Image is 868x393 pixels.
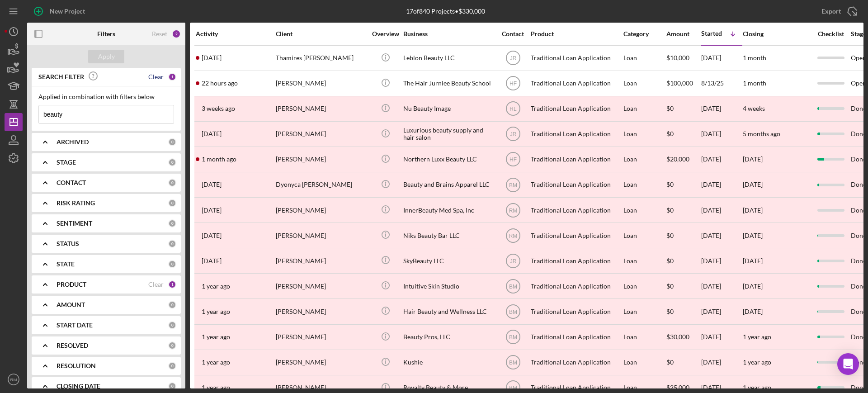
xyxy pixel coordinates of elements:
[701,46,742,70] div: [DATE]
[509,334,517,341] text: BM
[202,359,230,366] time: 2024-05-14 18:16
[276,122,366,146] div: [PERSON_NAME]
[168,219,176,227] div: 0
[509,182,517,188] text: BM
[531,350,621,374] div: Traditional Loan Application
[38,93,174,100] div: Applied in combination with filters below
[403,350,494,374] div: Kushie
[202,257,222,265] time: 2024-10-21 17:39
[531,71,621,95] div: Traditional Loan Application
[743,282,763,290] time: [DATE]
[57,179,86,186] b: CONTACT
[38,73,84,80] b: SEARCH FILTER
[509,309,517,315] text: BM
[57,220,92,227] b: SENTIMENT
[743,180,763,188] time: [DATE]
[531,46,621,70] div: Traditional Loan Application
[276,46,366,70] div: Thamires [PERSON_NAME]
[148,281,164,288] div: Clear
[666,274,700,298] div: $0
[623,97,665,121] div: Loan
[168,240,176,248] div: 0
[821,2,841,20] div: Export
[27,2,94,20] button: New Project
[623,173,665,197] div: Loan
[509,258,516,264] text: JR
[10,377,17,382] text: RM
[666,30,700,38] div: Amount
[531,97,621,121] div: Traditional Loan Application
[276,299,366,323] div: [PERSON_NAME]
[531,147,621,171] div: Traditional Loan Application
[403,299,494,323] div: Hair Beauty and Wellness LLC
[57,301,85,308] b: AMOUNT
[168,260,176,268] div: 0
[403,122,494,146] div: Luxurious beauty supply and hair salon
[531,122,621,146] div: Traditional Loan Application
[623,71,665,95] div: Loan
[57,281,86,288] b: PRODUCT
[743,257,763,265] time: [DATE]
[276,274,366,298] div: [PERSON_NAME]
[368,30,402,38] div: Overview
[623,223,665,247] div: Loan
[276,198,366,222] div: [PERSON_NAME]
[531,223,621,247] div: Traditional Loan Application
[701,350,742,374] div: [DATE]
[701,97,742,121] div: [DATE]
[152,30,167,38] div: Reset
[531,274,621,298] div: Traditional Loan Application
[623,274,665,298] div: Loan
[172,29,181,38] div: 2
[743,308,763,315] time: [DATE]
[403,325,494,349] div: Beauty Pros, LLC
[403,147,494,171] div: Northern Luxx Beauty LLC
[509,283,517,289] text: BM
[623,299,665,323] div: Loan
[57,383,100,390] b: CLOSING DATE
[666,223,700,247] div: $0
[701,299,742,323] div: [DATE]
[403,46,494,70] div: Leblon Beauty LLC
[701,325,742,349] div: [DATE]
[743,358,771,366] time: 1 year ago
[168,138,176,146] div: 0
[531,30,621,38] div: Product
[666,325,700,349] div: $30,000
[666,350,700,374] div: $0
[666,97,700,121] div: $0
[168,362,176,370] div: 0
[202,333,230,341] time: 2024-06-10 18:01
[5,370,23,388] button: RM
[88,50,124,63] button: Apply
[202,181,222,188] time: 2024-12-09 18:34
[403,198,494,222] div: InnerBeauty Med Spa, Inc
[57,138,89,146] b: ARCHIVED
[743,232,763,239] time: [DATE]
[623,30,665,38] div: Category
[57,342,88,349] b: RESOLVED
[666,198,700,222] div: $0
[168,179,176,187] div: 0
[98,50,115,63] div: Apply
[743,130,780,137] time: 5 months ago
[276,97,366,121] div: [PERSON_NAME]
[666,299,700,323] div: $0
[812,2,863,20] button: Export
[666,122,700,146] div: $0
[57,362,96,369] b: RESOLUTION
[276,173,366,197] div: Dyonyca [PERSON_NAME]
[811,30,850,38] div: Checklist
[623,147,665,171] div: Loan
[531,198,621,222] div: Traditional Loan Application
[531,325,621,349] div: Traditional Loan Application
[531,299,621,323] div: Traditional Loan Application
[202,80,238,87] time: 2025-08-25 14:58
[701,71,742,95] div: 8/13/25
[97,30,115,38] b: Filters
[168,321,176,329] div: 0
[168,158,176,166] div: 0
[406,8,485,15] div: 17 of 840 Projects • $330,000
[701,173,742,197] div: [DATE]
[509,131,516,137] text: JR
